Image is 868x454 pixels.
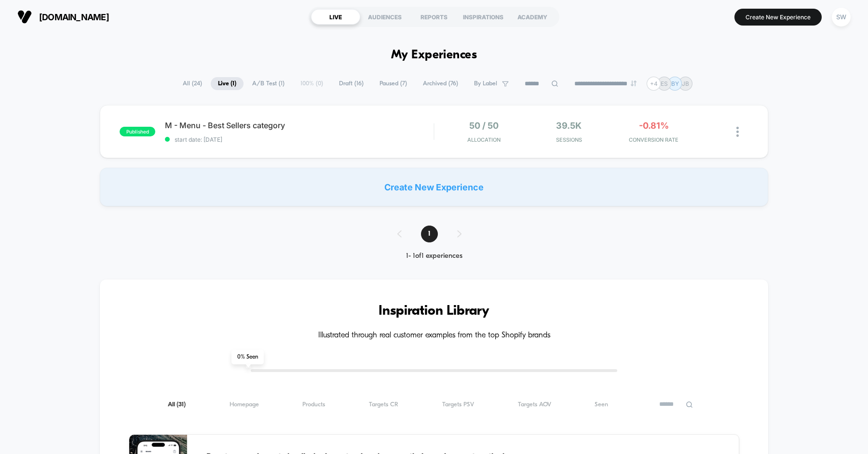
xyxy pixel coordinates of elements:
[100,168,768,206] div: Create New Experience
[231,350,264,364] span: 0 % Seen
[647,77,661,91] div: + 4
[332,77,371,90] span: Draft ( 16 )
[176,401,186,408] span: ( 31 )
[388,252,481,260] div: 1 - 1 of 1 experiences
[459,9,508,25] div: INSPIRATIONS
[736,127,739,137] img: close
[474,80,497,87] span: By Label
[302,401,325,408] span: Products
[129,304,739,319] h3: Inspiration Library
[168,401,186,408] span: All
[682,80,689,87] p: JB
[311,9,360,25] div: LIVE
[391,48,477,62] h1: My Experiences
[614,136,694,143] span: CONVERSION RATE
[518,401,551,408] span: Targets AOV
[661,80,668,87] p: ES
[14,9,112,25] button: [DOMAIN_NAME]
[529,136,609,143] span: Sessions
[129,331,739,340] h4: Illustrated through real customer examples from the top Shopify brands
[245,77,292,90] span: A/B Test ( 1 )
[416,77,465,90] span: Archived ( 76 )
[372,77,414,90] span: Paused ( 7 )
[469,120,499,131] span: 50 / 50
[631,80,637,86] img: end
[39,12,109,22] span: [DOMAIN_NAME]
[369,401,398,408] span: Targets CR
[595,401,608,408] span: Seen
[832,8,851,27] div: SW
[421,226,438,242] span: 1
[556,120,582,131] span: 39.5k
[165,120,434,130] span: M - Menu - Best Sellers category
[176,77,209,90] span: All ( 24 )
[165,136,434,143] span: start date: [DATE]
[829,7,854,27] button: SW
[360,9,409,25] div: AUDIENCES
[211,77,244,90] span: Live ( 1 )
[17,10,32,24] img: Visually logo
[442,401,474,408] span: Targets PSV
[120,127,155,136] span: published
[671,80,679,87] p: BY
[467,136,501,143] span: Allocation
[409,9,459,25] div: REPORTS
[230,401,259,408] span: Homepage
[508,9,557,25] div: ACADEMY
[734,9,822,26] button: Create New Experience
[639,120,669,131] span: -0.81%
